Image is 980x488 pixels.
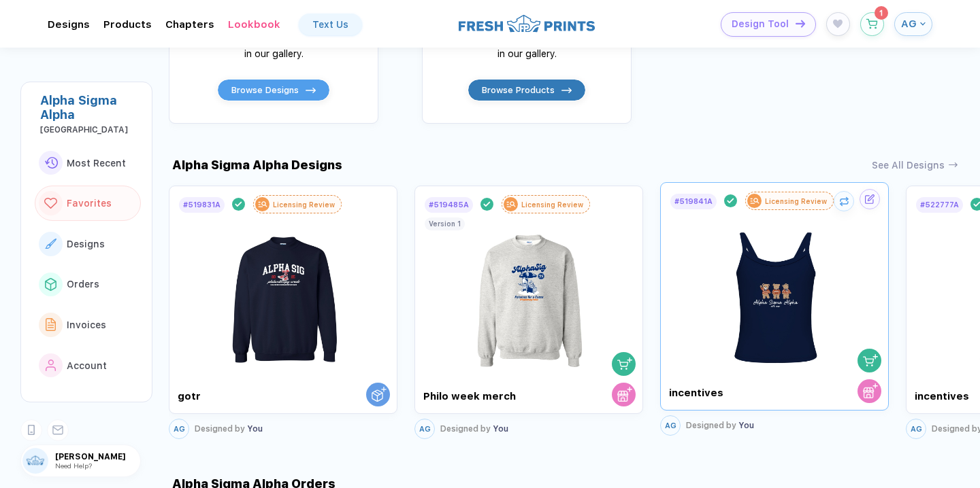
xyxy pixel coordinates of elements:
[45,278,56,290] img: link to icon
[857,379,881,403] button: store cart
[429,201,469,209] div: # 519485A
[453,214,606,374] img: c56a29d4-26f8-4bb2-a64b-273d0749381c_nt_front_1759353356778.jpg
[67,360,107,371] span: Account
[48,18,90,31] div: DesignsToggle dropdown menu
[920,201,959,209] div: # 522777A
[414,419,435,439] button: AG
[207,214,360,374] img: cafe2a86-df53-4d36-a7d0-14f4106a276e_nt_front_1759353678192.jpg
[440,424,508,434] div: You
[45,239,56,249] img: link to icon
[429,220,461,228] div: Version 1
[698,211,851,370] img: 1257cdb9-1367-4740-bbfc-85c86b33dd3d_nt_front_1758830741059.jpg
[228,18,280,31] div: Lookbook
[55,461,92,470] span: Need Help?
[35,226,141,262] button: link to iconDesigns
[906,419,926,439] button: AG
[46,318,56,331] img: link to icon
[165,18,214,31] div: ChaptersToggle dropdown menu chapters
[414,182,643,442] div: #519485ALicensing Reviewshopping cartstore cart Philo week merchVersion 1AGDesigned by You
[312,19,348,30] div: Text Us
[35,186,141,221] button: link to iconFavorites
[674,197,713,206] div: # 519841A
[468,79,585,101] button: Browse Productsicon
[686,421,754,430] div: You
[875,6,888,20] sup: 1
[911,425,922,434] span: AG
[169,158,342,172] div: Alpha Sigma Alpha Designs
[660,415,681,436] button: AG
[178,390,291,402] div: gotr
[67,158,126,169] span: Most Recent
[67,319,106,330] span: Invoices
[67,279,99,290] span: Orders
[103,18,152,31] div: ProductsToggle dropdown menu
[617,387,632,402] img: store cart
[195,424,263,434] div: You
[521,201,583,209] div: Licensing Review
[561,88,571,93] img: icon
[231,84,299,96] span: Browse Designs
[901,18,917,30] span: AG
[217,79,329,101] button: Browse Designsicon
[482,84,555,96] span: Browse Products
[44,198,57,209] img: link to icon
[195,424,245,434] span: Designed by
[366,383,390,406] button: Order with a Sales Rep
[863,353,878,368] img: shopping cart
[665,421,676,430] span: AG
[372,387,387,402] img: Order with a Sales Rep
[35,348,141,383] button: link to iconAccount
[228,18,280,31] div: LookbookToggle dropdown menu chapters
[35,145,141,181] button: link to iconMost Recent
[879,9,883,17] span: 1
[169,419,189,439] button: AG
[35,307,141,343] button: link to iconInvoices
[617,356,632,371] img: shopping cart
[22,448,48,474] img: user profile
[423,390,537,402] div: Philo week merch
[721,12,816,37] button: Design Toolicon
[35,267,141,302] button: link to iconOrders
[686,421,736,430] span: Designed by
[44,157,58,169] img: link to icon
[67,198,112,209] span: Favorites
[46,360,56,372] img: link to icon
[299,14,362,35] a: Text Us
[612,383,636,406] button: store cart
[872,160,958,171] button: See All Designs
[440,424,491,434] span: Designed by
[894,12,932,36] button: AG
[419,425,431,434] span: AG
[169,182,397,442] div: #519831ALicensing ReviewOrder with a Sales Rep gotrAGDesigned by You
[273,201,335,209] div: Licensing Review
[40,125,141,135] div: Boise State University
[732,18,789,30] span: Design Tool
[183,201,220,209] div: # 519831A
[55,452,140,461] span: [PERSON_NAME]
[863,383,878,398] img: store cart
[306,88,315,93] img: icon
[669,387,783,399] div: incentives
[857,349,881,372] button: shopping cart
[872,160,945,171] div: See All Designs
[765,197,827,205] div: Licensing Review
[67,239,105,249] span: Designs
[40,93,141,122] div: Alpha Sigma Alpha
[796,20,805,27] img: icon
[459,13,595,34] img: logo
[660,182,889,442] div: #519841ALicensing Reviewshopping cartstore cart incentivesAGDesigned by You
[174,425,185,434] span: AG
[612,352,636,376] button: shopping cart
